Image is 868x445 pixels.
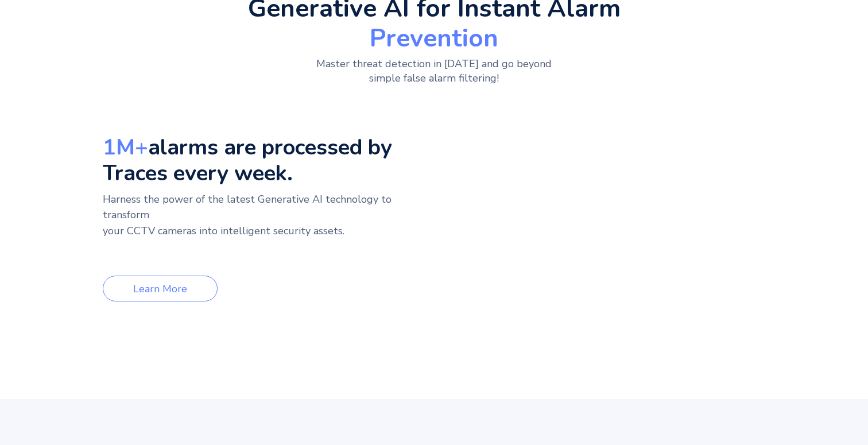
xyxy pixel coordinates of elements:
[103,133,148,162] strong: 1M+
[305,57,563,86] p: Master threat detection in [DATE] and go beyond simple false alarm filtering!
[594,117,766,203] video: Your browser does not support the video tag.
[103,134,429,186] h3: alarms are processed by Traces every week.
[103,276,218,301] a: Learn More
[248,26,621,51] span: Prevention
[103,192,429,256] p: Harness the power of the latest Generative AI technology to transform your CCTV cameras into inte...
